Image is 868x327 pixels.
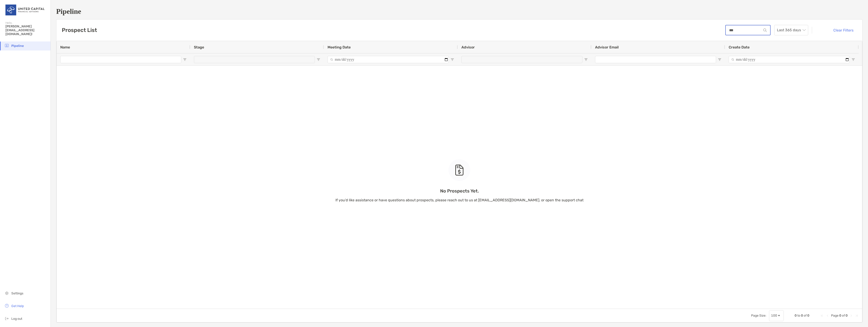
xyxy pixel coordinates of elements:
span: Pipeline [11,44,24,48]
p: If you’d like assistance or have questions about prospects, please reach out to us at [EMAIL_ADDR... [335,197,583,203]
span: of [804,314,807,317]
div: Page Size: [751,314,766,317]
span: Page [831,314,839,317]
img: settings icon [4,290,10,296]
img: United Capital Logo [5,2,45,18]
div: First Page [820,314,824,317]
span: 0 [807,314,809,317]
span: Log out [11,317,22,321]
span: [PERSON_NAME][EMAIL_ADDRESS][DOMAIN_NAME]! [5,24,48,36]
span: to [797,314,800,317]
span: Settings [11,291,23,295]
div: Page Size [769,310,784,321]
span: of [842,314,845,317]
span: Get Help [11,304,24,308]
p: No Prospects Yet. [335,188,583,194]
div: Last Page [855,314,858,317]
h3: Prospect List [62,27,97,33]
span: 0 [846,314,848,317]
div: Previous Page [826,314,829,317]
img: input icon [763,29,767,32]
img: empty state icon [455,165,464,176]
span: Last 365 days [777,25,805,35]
h1: Pipeline [56,7,863,16]
span: 0 [795,314,797,317]
div: Next Page [849,314,853,317]
span: 0 [839,314,841,317]
button: Clear Filters [826,25,857,35]
span: 0 [801,314,803,317]
img: get-help icon [4,303,10,308]
img: pipeline icon [4,43,10,48]
img: logout icon [4,316,10,321]
div: 100 [771,314,777,317]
